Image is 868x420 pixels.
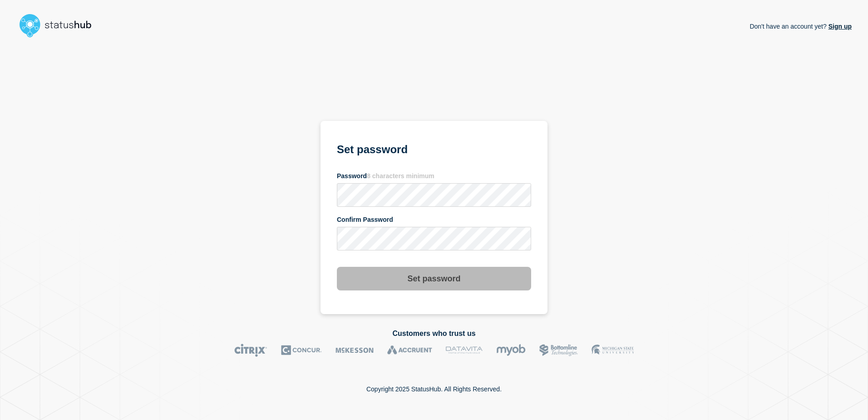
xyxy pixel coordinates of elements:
[234,344,267,357] img: Citrix logo
[16,11,103,40] img: StatusHub logo
[367,172,434,180] span: 8 characters minimum
[750,15,852,37] p: Don't have an account yet?
[539,344,578,357] img: Bottomline logo
[446,344,483,357] img: DataVita logo
[387,344,432,357] img: Accruent logo
[592,344,634,357] img: MSU logo
[337,142,531,164] h1: Set password
[335,344,374,357] img: McKesson logo
[337,183,531,207] input: password input
[337,172,434,180] span: Password
[281,344,322,357] img: Concur logo
[337,267,531,290] button: Set password
[16,330,852,338] h2: Customers who trust us
[827,23,852,30] a: Sign up
[337,216,393,223] span: Confirm Password
[337,227,531,250] input: confirm password input
[496,344,526,357] img: myob logo
[366,385,502,393] p: Copyright 2025 StatusHub. All Rights Reserved.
